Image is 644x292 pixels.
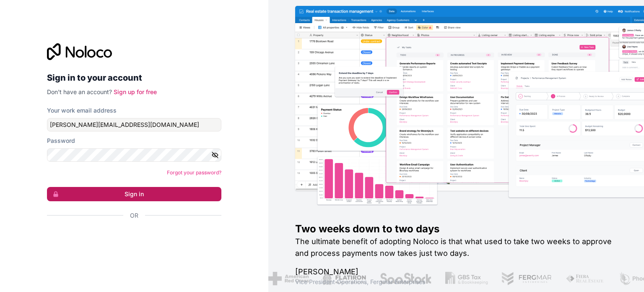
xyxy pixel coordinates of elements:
[167,169,221,176] a: Forgot your password?
[130,211,138,220] span: Or
[295,222,617,236] h1: Two weeks down to two days
[47,187,221,201] button: Sign in
[47,88,112,95] span: Don't have an account?
[114,88,157,95] a: Sign up for free
[43,229,219,247] iframe: Sign in with Google Button
[295,236,617,259] h2: The ultimate benefit of adopting Noloco is that what used to take two weeks to approve and proces...
[295,266,617,278] h1: [PERSON_NAME]
[268,272,309,285] img: /assets/american-red-cross-BAupjrZR.png
[47,148,221,162] input: Password
[47,106,117,115] label: Your work email address
[47,70,221,85] h2: Sign in to your account
[47,118,221,132] input: Email address
[295,278,617,286] h1: Vice President Operations , Fergmar Enterprises
[47,137,75,145] label: Password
